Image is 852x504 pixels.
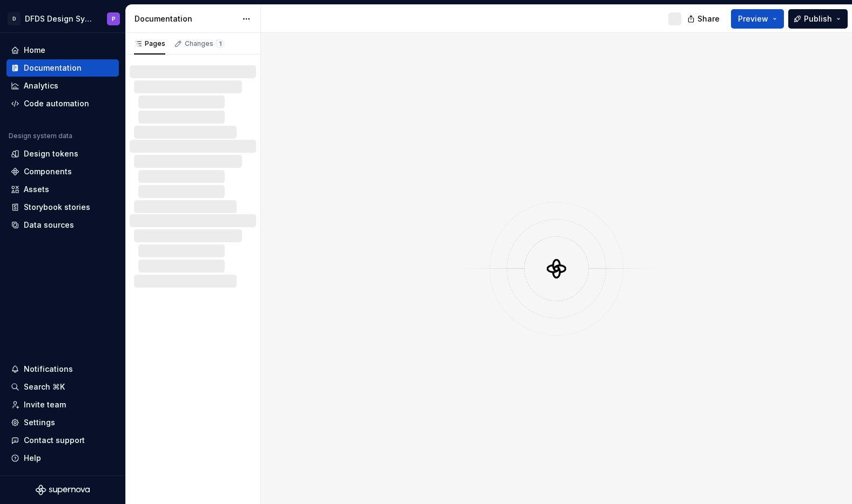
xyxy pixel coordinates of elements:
[24,453,41,464] div: Help
[731,9,784,29] button: Preview
[697,13,720,24] span: Share
[24,417,55,428] div: Settings
[24,166,72,177] div: Components
[24,220,74,230] div: Data sources
[24,98,89,109] div: Code automation
[24,435,85,446] div: Contact support
[24,80,58,91] div: Analytics
[9,132,72,140] div: Design system data
[6,145,119,162] a: Design tokens
[6,163,119,180] a: Components
[6,396,119,413] a: Invite team
[6,77,119,94] a: Analytics
[8,12,21,25] div: D
[135,13,237,24] div: Documentation
[24,184,49,195] div: Assets
[6,414,119,431] a: Settings
[6,95,119,112] a: Code automation
[185,39,224,48] div: Changes
[6,378,119,396] button: Search ⌘K
[6,216,119,234] a: Data sources
[24,364,73,374] div: Notifications
[36,485,90,495] svg: Supernova Logo
[6,432,119,449] button: Contact support
[134,39,165,48] div: Pages
[24,382,65,392] div: Search ⌘K
[24,45,45,56] div: Home
[216,39,224,48] span: 1
[24,399,66,410] div: Invite team
[788,9,848,29] button: Publish
[6,59,119,77] a: Documentation
[738,13,768,24] span: Preview
[24,63,82,73] div: Documentation
[6,360,119,378] button: Notifications
[112,15,116,23] div: P
[804,13,832,24] span: Publish
[6,449,119,467] button: Help
[24,202,90,213] div: Storybook stories
[6,42,119,59] a: Home
[25,13,94,24] div: DFDS Design System
[24,148,78,159] div: Design tokens
[6,181,119,198] a: Assets
[2,7,123,30] button: DDFDS Design SystemP
[682,9,727,29] button: Share
[6,199,119,216] a: Storybook stories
